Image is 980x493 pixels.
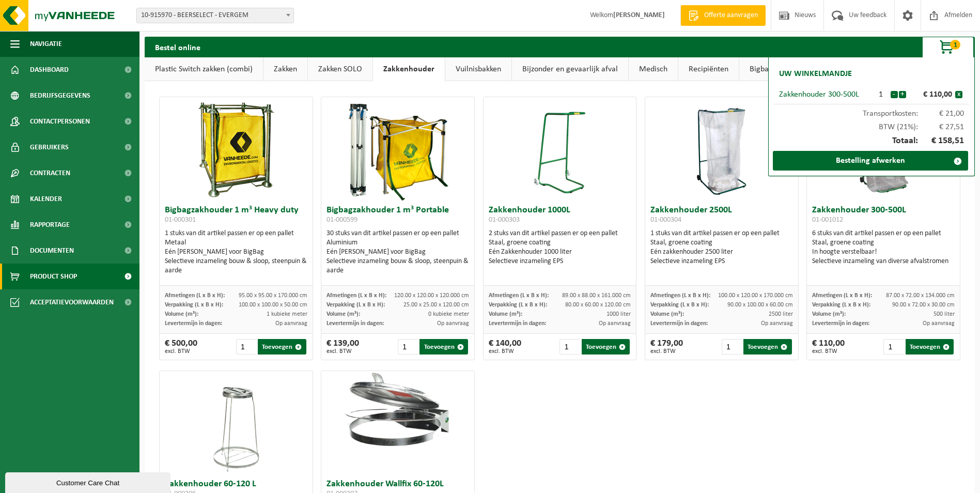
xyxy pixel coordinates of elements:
input: 1 [883,339,904,355]
span: Documenten [30,238,74,264]
div: 6 stuks van dit artikel passen er op een pallet [812,229,955,266]
span: Verpakking (L x B x H): [650,302,709,308]
span: excl. BTW [489,348,521,355]
div: Staal, groene coating [812,238,955,248]
div: 1 [872,90,890,99]
span: Levertermijn in dagen: [489,320,546,327]
button: 1 [922,37,974,57]
span: Levertermijn in dagen: [165,320,222,327]
img: 01-000304 [696,97,748,201]
div: Zakkenhouder 300-500L [779,90,872,99]
span: 1000 liter [606,311,631,317]
div: € 110,00 [812,339,845,355]
div: 1 stuks van dit artikel passen er op een pallet [165,229,307,275]
span: 01-000304 [650,216,681,224]
a: Bijzonder en gevaarlijk afval [512,57,628,81]
img: 01-000599 [346,97,449,201]
span: 89.00 x 88.00 x 161.000 cm [562,292,631,299]
div: Eén zakkenhouder 2500 liter [650,248,793,257]
span: € 158,51 [918,136,965,146]
span: Verpakking (L x B x H): [326,302,385,308]
div: Staal, groene coating [489,238,631,248]
div: Eén Zakkenhouder 1000 liter [489,248,631,257]
button: Toevoegen [582,339,630,355]
h3: Bigbagzakhouder 1 m³ Portable [326,206,469,226]
span: Afmetingen (L x B x H): [812,292,872,299]
span: Afmetingen (L x B x H): [489,292,549,299]
span: Op aanvraag [275,320,307,327]
a: Zakken [263,57,307,81]
span: Volume (m³): [489,311,522,317]
div: € 140,00 [489,339,521,355]
span: Op aanvraag [437,320,469,327]
div: Totaal: [774,131,969,151]
h2: Uw winkelmandje [774,63,857,85]
span: 25.00 x 25.00 x 120.00 cm [403,302,469,308]
input: 1 [722,339,742,355]
button: Toevoegen [258,339,306,355]
input: 1 [398,339,418,355]
span: excl. BTW [165,348,197,355]
span: Verpakking (L x B x H): [489,302,547,308]
div: 1 stuks van dit artikel passen er op een pallet [650,229,793,266]
span: Offerte aanvragen [702,10,760,21]
span: Dashboard [30,57,69,83]
button: + [899,91,906,98]
span: 120.00 x 120.00 x 120.000 cm [394,292,469,299]
span: 2500 liter [769,311,793,317]
span: Levertermijn in dagen: [326,320,384,327]
span: 500 liter [934,311,955,317]
div: Staal, groene coating [650,238,793,248]
a: Offerte aanvragen [680,5,766,26]
img: 01-000301 [184,97,288,201]
div: € 110,00 [909,90,955,99]
span: 01-001012 [812,216,843,224]
span: 90.00 x 72.00 x 30.00 cm [892,302,955,308]
span: excl. BTW [326,348,359,355]
div: 2 stuks van dit artikel passen er op een pallet [489,229,631,266]
span: Levertermijn in dagen: [812,320,869,327]
span: Op aanvraag [599,320,631,327]
span: Contactpersonen [30,109,90,134]
a: Zakkenhouder [373,57,445,81]
img: 01-000303 [534,97,585,201]
span: 10-915970 - BEERSELECT - EVERGEM [136,8,294,23]
img: 01-000306 [210,371,262,474]
h3: Zakkenhouder 300-500L [812,206,955,226]
a: Plastic Switch zakken (combi) [145,57,263,81]
span: excl. BTW [812,348,845,355]
span: Volume (m³): [650,311,684,317]
a: Zakken SOLO [308,57,372,81]
span: Afmetingen (L x B x H): [165,292,225,299]
div: € 500,00 [165,339,197,355]
span: 90.00 x 100.00 x 60.00 cm [727,302,793,308]
div: Selectieve inzameling bouw & sloop, steenpuin & aarde [326,257,469,275]
span: Navigatie [30,31,62,57]
a: Bestelling afwerken [773,151,968,171]
h2: Bestel online [145,37,211,57]
button: Toevoegen [743,339,791,355]
div: 30 stuks van dit artikel passen er op een pallet [326,229,469,275]
span: Levertermijn in dagen: [650,320,708,327]
span: Afmetingen (L x B x H): [326,292,386,299]
span: 1 kubieke meter [267,311,307,317]
div: € 139,00 [326,339,359,355]
span: excl. BTW [650,348,683,355]
button: - [891,91,898,98]
span: Acceptatievoorwaarden [30,289,114,315]
h3: Zakkenhouder 1000L [489,206,631,226]
span: Verpakking (L x B x H): [812,302,870,308]
div: Eén [PERSON_NAME] voor BigBag [165,248,307,257]
span: Verpakking (L x B x H): [165,302,223,308]
span: 1 [950,40,960,50]
img: 01-000307 [321,371,474,448]
span: 100.00 x 100.00 x 50.00 cm [239,302,307,308]
span: 100.00 x 120.00 x 170.000 cm [718,292,793,299]
div: Transportkosten: [774,104,969,118]
span: Product Shop [30,264,77,289]
span: Volume (m³): [812,311,846,317]
div: € 179,00 [650,339,683,355]
div: Selectieve inzameling van diverse afvalstromen [812,257,955,266]
span: 01-000301 [165,216,196,224]
button: Toevoegen [419,339,468,355]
